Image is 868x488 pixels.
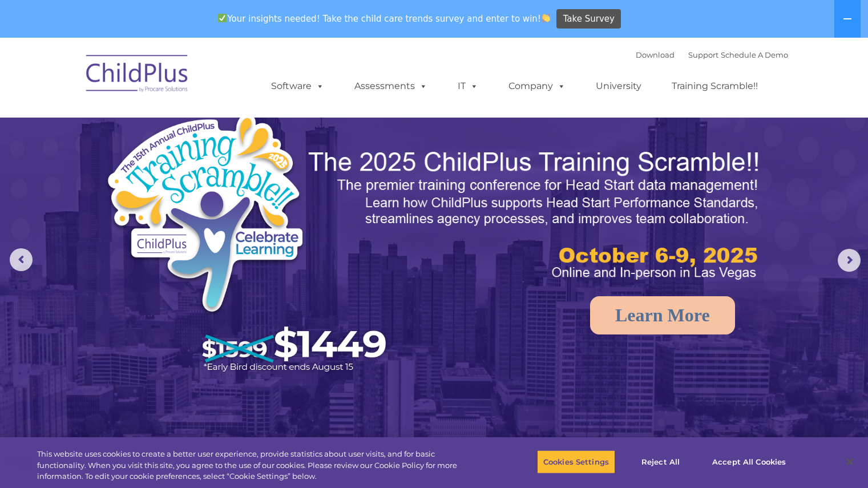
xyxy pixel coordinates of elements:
a: Support [688,50,718,59]
img: ✅ [218,14,227,22]
button: Cookies Settings [537,450,615,474]
a: Software [260,75,336,98]
span: Last name [159,75,193,84]
a: Assessments [343,75,439,98]
a: Take Survey [556,9,621,29]
span: Take Survey [563,9,615,29]
img: 👏 [542,14,550,22]
button: Reject All [625,450,696,474]
a: Company [497,75,577,98]
button: Accept All Cookies [706,450,792,474]
a: Download [636,50,675,59]
a: IT [446,75,490,98]
div: This website uses cookies to create a better user experience, provide statistics about user visit... [37,449,478,482]
a: Schedule A Demo [721,50,788,59]
button: Close [837,449,862,474]
a: University [584,75,653,98]
a: Training Scramble!! [660,75,769,98]
img: ChildPlus by Procare Solutions [80,47,195,104]
span: Your insights needed! Take the child care trends survey and enter to win! [213,7,555,30]
font: | [636,50,788,59]
span: Phone number [159,122,207,131]
a: Learn More [590,296,735,334]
